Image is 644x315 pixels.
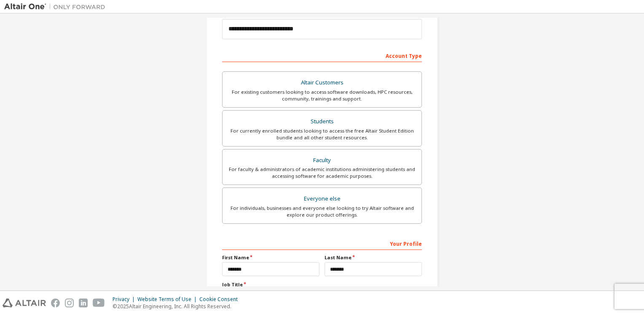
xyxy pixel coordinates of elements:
img: youtube.svg [93,299,105,307]
img: facebook.svg [51,299,60,307]
p: © 2025 Altair Engineering, Inc. All Rights Reserved. [113,303,243,310]
div: Faculty [228,155,416,166]
div: Students [228,116,416,128]
img: Altair One [4,3,110,11]
div: Website Terms of Use [137,296,199,303]
img: altair_logo.svg [3,299,46,307]
img: linkedin.svg [79,299,88,307]
div: Privacy [113,296,137,303]
div: For individuals, businesses and everyone else looking to try Altair software and explore our prod... [228,205,416,218]
div: Everyone else [228,193,416,205]
div: Account Type [222,49,422,62]
div: For currently enrolled students looking to access the free Altair Student Edition bundle and all ... [228,128,416,141]
label: Last Name [325,254,422,261]
div: Altair Customers [228,77,416,89]
label: First Name [222,254,319,261]
div: Your Profile [222,236,422,250]
div: For faculty & administrators of academic institutions administering students and accessing softwa... [228,166,416,179]
label: Job Title [222,281,422,288]
img: instagram.svg [65,299,74,307]
div: Cookie Consent [199,296,243,303]
div: For existing customers looking to access software downloads, HPC resources, community, trainings ... [228,89,416,102]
